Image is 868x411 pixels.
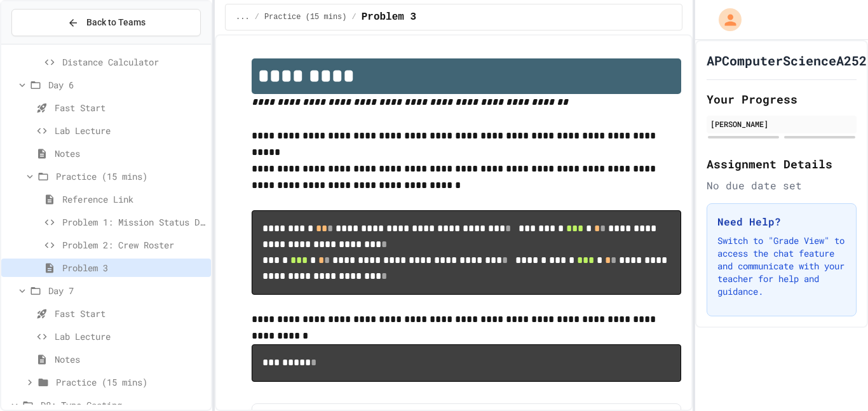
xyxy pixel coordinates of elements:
[62,192,206,206] span: Reference Link
[48,284,206,297] span: Day 7
[56,170,206,183] span: Practice (15 mins)
[55,147,206,160] span: Notes
[62,55,206,69] span: Distance Calculator
[62,238,206,252] span: Problem 2: Crew Roster
[48,78,206,91] span: Day 6
[55,330,206,343] span: Lab Lecture
[717,234,846,298] p: Switch to "Grade View" to access the chat feature and communicate with your teacher for help and ...
[717,214,846,229] h3: Need Help?
[352,12,356,22] span: /
[705,5,745,34] div: My Account
[264,12,347,22] span: Practice (15 mins)
[707,90,857,108] h2: Your Progress
[707,155,857,173] h2: Assignment Details
[11,9,201,36] button: Back to Teams
[236,12,250,22] span: ...
[710,118,853,130] div: [PERSON_NAME]
[55,353,206,366] span: Notes
[55,124,206,137] span: Lab Lecture
[55,101,206,114] span: Fast Start
[255,12,259,22] span: /
[62,261,206,274] span: Problem 3
[707,178,857,193] div: No due date set
[56,375,206,389] span: Practice (15 mins)
[62,215,206,229] span: Problem 1: Mission Status Display
[86,16,146,29] span: Back to Teams
[55,307,206,320] span: Fast Start
[362,10,416,25] span: Problem 3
